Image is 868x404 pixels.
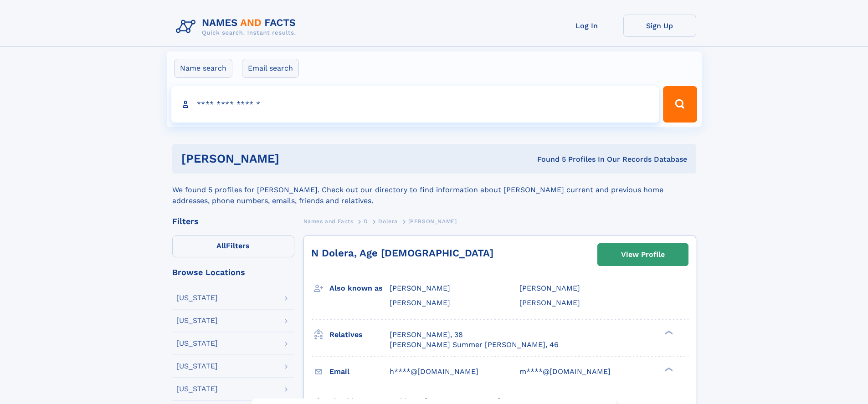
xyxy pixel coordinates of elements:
[176,340,218,347] div: [US_STATE]
[176,317,218,324] div: [US_STATE]
[172,174,696,206] div: We found 5 profiles for [PERSON_NAME]. Check out our directory to find information about [PERSON_...
[364,218,368,225] span: D
[408,218,457,225] span: [PERSON_NAME]
[174,59,232,78] label: Name search
[378,218,398,225] span: Dolera
[663,329,673,335] div: ❯
[171,86,659,123] input: search input
[623,15,696,37] a: Sign Up
[621,244,665,265] div: View Profile
[663,86,697,123] button: Search Button
[176,385,218,393] div: [US_STATE]
[181,153,408,164] h1: [PERSON_NAME]
[390,340,559,350] a: [PERSON_NAME] Summer [PERSON_NAME], 46
[176,363,218,370] div: [US_STATE]
[378,215,398,227] a: Dolera
[329,281,390,296] h3: Also known as
[242,59,299,78] label: Email search
[172,15,303,39] img: Logo Names and Facts
[176,294,218,302] div: [US_STATE]
[311,247,493,259] a: N Dolera, Age [DEMOGRAPHIC_DATA]
[364,215,368,227] a: D
[172,235,294,257] label: Filters
[598,244,688,266] a: View Profile
[329,327,390,343] h3: Relatives
[550,15,623,37] a: Log In
[390,298,450,307] span: [PERSON_NAME]
[172,217,294,225] div: Filters
[390,330,463,340] a: [PERSON_NAME], 38
[663,366,673,372] div: ❯
[329,364,390,379] h3: Email
[408,154,687,164] div: Found 5 Profiles In Our Records Database
[390,284,450,292] span: [PERSON_NAME]
[172,268,294,276] div: Browse Locations
[216,241,226,250] span: All
[519,298,580,307] span: [PERSON_NAME]
[519,284,580,292] span: [PERSON_NAME]
[303,215,354,227] a: Names and Facts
